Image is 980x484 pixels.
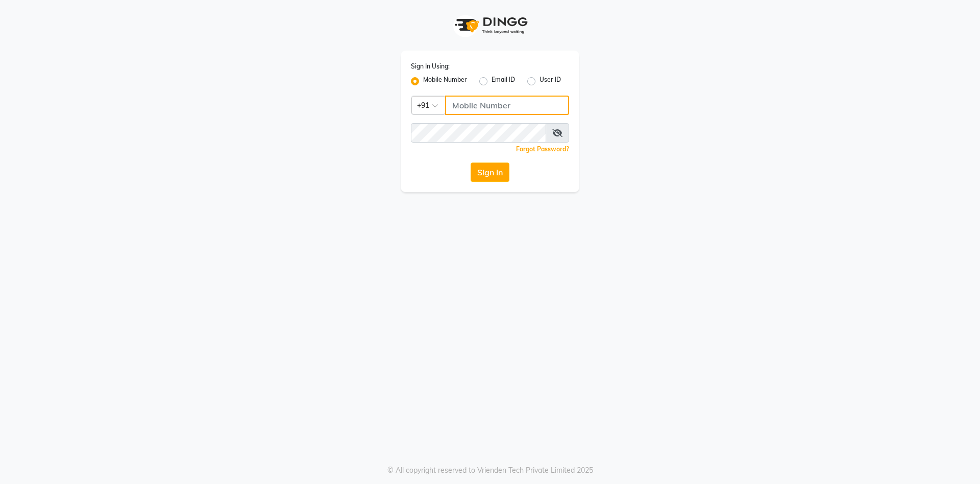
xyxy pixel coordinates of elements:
input: Username [411,123,546,143]
input: Username [445,96,569,115]
label: Mobile Number [423,75,467,87]
label: User ID [540,75,561,87]
button: Sign In [471,163,509,182]
img: logo1.svg [449,10,531,40]
a: Forgot Password? [516,145,569,153]
label: Email ID [492,75,515,87]
label: Sign In Using: [411,62,450,71]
